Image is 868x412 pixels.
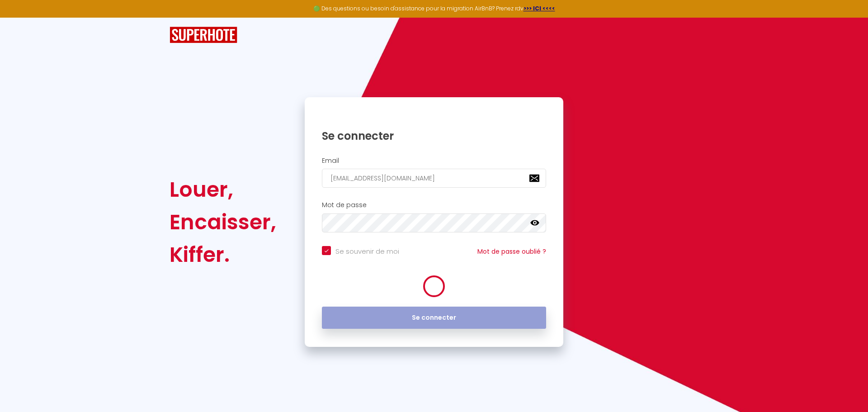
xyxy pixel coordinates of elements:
[170,206,276,238] div: Encaisser,
[322,201,546,209] h2: Mot de passe
[170,238,276,271] div: Kiffer.
[170,173,276,206] div: Louer,
[322,157,546,165] h2: Email
[170,27,237,43] img: SuperHote logo
[322,169,546,188] input: Ton Email
[477,247,546,256] a: Mot de passe oublié ?
[322,129,546,143] h1: Se connecter
[524,5,555,12] a: >>> ICI <<<<
[322,307,546,329] button: Se connecter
